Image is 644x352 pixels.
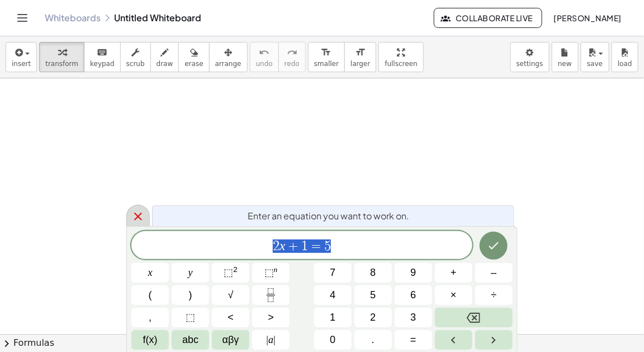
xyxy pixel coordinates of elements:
[209,42,248,72] button: arrange
[90,60,115,68] span: keypad
[370,288,376,303] span: 5
[212,308,249,327] button: Less than
[149,310,151,325] span: ,
[228,310,234,325] span: <
[378,42,423,72] button: fullscreen
[157,60,173,68] span: draw
[395,263,432,283] button: 9
[178,42,209,72] button: erase
[172,330,209,350] button: Alphabet
[45,60,78,68] span: transform
[264,267,274,278] span: ⬚
[252,308,290,327] button: Greater than
[410,332,416,348] span: =
[552,42,579,72] button: new
[354,263,392,283] button: 8
[308,240,324,253] span: =
[233,265,238,274] sup: 2
[435,285,472,305] button: Times
[172,285,209,305] button: )
[252,285,290,305] button: Fraction
[354,285,392,305] button: 5
[273,240,280,253] span: 2
[256,60,273,68] span: undo
[120,42,151,72] button: scrub
[330,288,335,303] span: 4
[97,46,107,59] i: keyboard
[491,288,497,303] span: ÷
[248,209,409,223] span: Enter an equation you want to work on.
[435,263,472,283] button: Plus
[308,42,345,72] button: format_sizesmaller
[355,46,366,59] i: format_size
[372,332,375,348] span: .
[395,308,432,327] button: 3
[475,330,513,350] button: Right arrow
[184,60,203,68] span: erase
[330,310,335,325] span: 1
[252,263,290,283] button: Superscript
[273,334,276,345] span: |
[491,265,496,280] span: –
[267,334,269,345] span: |
[517,60,543,68] span: settings
[612,42,638,72] button: load
[172,263,209,283] button: y
[12,60,31,68] span: insert
[587,60,603,68] span: save
[228,288,234,303] span: √
[267,332,276,348] span: a
[451,288,457,303] span: ×
[13,9,31,27] button: Toggle navigation
[278,42,306,72] button: redoredo
[385,60,417,68] span: fullscreen
[314,263,352,283] button: 7
[321,46,332,59] i: format_size
[259,46,269,59] i: undo
[314,285,352,305] button: 4
[84,42,121,72] button: keyboardkeypad
[274,265,278,274] sup: n
[314,60,339,68] span: smaller
[618,60,632,68] span: load
[148,265,153,280] span: x
[410,265,416,280] span: 9
[510,42,550,72] button: settings
[268,310,274,325] span: >
[224,267,233,278] span: ⬚
[149,288,152,303] span: (
[143,332,158,348] span: f(x)
[324,240,331,253] span: 5
[354,308,392,327] button: 2
[475,285,513,305] button: Divide
[126,60,145,68] span: scrub
[410,288,416,303] span: 6
[314,330,352,350] button: 0
[435,308,513,327] button: Backspace
[475,263,513,283] button: Minus
[287,46,297,59] i: redo
[212,330,249,350] button: Greek alphabet
[212,285,249,305] button: Square root
[434,8,542,28] button: Collaborate Live
[285,60,300,68] span: redo
[131,263,169,283] button: x
[558,60,572,68] span: new
[39,42,84,72] button: transform
[344,42,376,72] button: format_sizelarger
[250,42,279,72] button: undoundo
[172,308,209,327] button: Placeholder
[6,42,37,72] button: insert
[410,310,416,325] span: 3
[581,42,609,72] button: save
[395,330,432,350] button: Equals
[370,265,376,280] span: 8
[330,332,335,348] span: 0
[314,308,352,327] button: 1
[480,232,508,260] button: Done
[131,285,169,305] button: (
[443,13,533,23] span: Collaborate Live
[150,42,179,72] button: draw
[435,330,472,350] button: Left arrow
[215,60,241,68] span: arrange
